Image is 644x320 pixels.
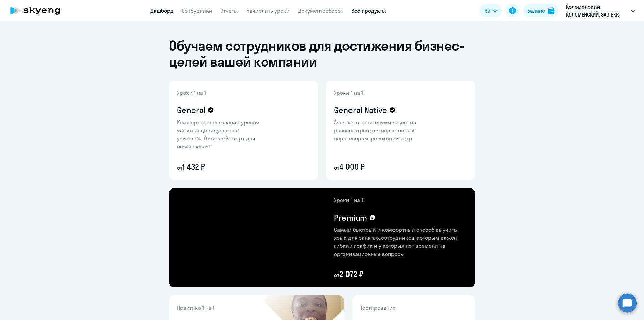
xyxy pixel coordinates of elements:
[334,89,421,97] p: Уроки 1 на 1
[523,4,558,17] button: Балансbalance
[562,3,638,19] button: Коломенский, КОЛОМЕНСКИЙ, ЗАО БКК
[241,188,475,287] img: premium-content-bg.png
[480,4,502,17] button: RU
[360,304,467,312] p: Тестирование
[169,81,270,180] img: general-content-bg.png
[177,161,264,172] p: 1 432 ₽
[246,7,290,14] a: Начислить уроки
[220,7,238,14] a: Отчеты
[527,7,545,15] div: Баланс
[334,105,387,116] h4: General Native
[334,118,421,142] p: Занятия с носителями языка из разных стран для подготовки к переговорам, релокации и др.
[177,304,271,312] p: Практика 1 на 1
[566,3,628,19] p: Коломенский, КОЛОМЕНСКИЙ, ЗАО БКК
[150,7,174,14] a: Дашборд
[177,164,182,171] small: от
[484,7,490,15] span: RU
[334,161,421,172] p: 4 000 ₽
[334,164,339,171] small: от
[177,89,264,97] p: Уроки 1 на 1
[169,38,475,70] h1: Обучаем сотрудников для достижения бизнес-целей вашей компании
[177,105,205,116] h4: General
[326,81,432,180] img: general-native-content-bg.png
[334,212,367,223] h4: Premium
[177,118,264,150] p: Комфортное повышение уровня языка индивидуально с учителем. Отличный старт для начинающих
[334,196,467,204] p: Уроки 1 на 1
[298,7,343,14] a: Документооборот
[548,7,554,14] img: balance
[334,226,467,258] p: Самый быстрый и комфортный способ выучить язык для занятых сотрудников, которым важен гибкий граф...
[334,269,467,279] p: 2 072 ₽
[334,272,339,278] small: от
[182,7,212,14] a: Сотрудники
[351,7,386,14] a: Все продукты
